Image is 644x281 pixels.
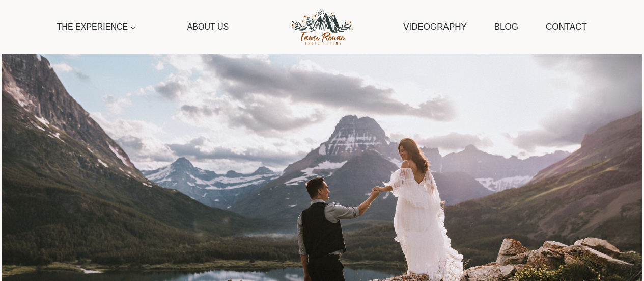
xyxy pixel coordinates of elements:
nav: Primary [52,15,234,38]
a: The Experience [52,15,141,38]
a: About Us [182,15,234,38]
a: Videography [398,14,472,40]
a: Blog [489,14,524,40]
nav: Secondary [398,14,592,40]
span: The Experience [57,20,136,34]
img: Tami Renae Photo & Films Logo [280,6,364,48]
a: Contact [541,14,592,40]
